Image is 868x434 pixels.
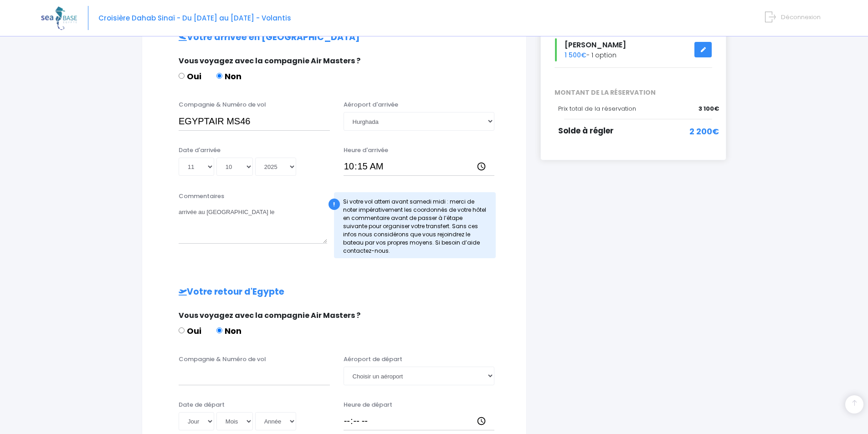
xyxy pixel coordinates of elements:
label: Heure d'arrivée [344,146,388,155]
label: Heure de départ [344,400,392,409]
div: Si votre vol atterri avant samedi midi : merci de noter impérativement les coordonnés de votre hô... [334,192,496,258]
span: Prix total de la réservation [558,104,636,113]
span: 2 200€ [689,125,719,138]
label: Compagnie & Numéro de vol [179,100,266,109]
input: Non [216,327,222,333]
span: 1 500€ [565,51,586,60]
span: MONTANT DE LA RÉSERVATION [548,88,719,97]
label: Commentaires [179,192,224,201]
span: Vous voyagez avec la compagnie Air Masters ? [179,310,360,321]
label: Date d'arrivée [179,146,221,155]
span: Solde à régler [558,125,614,136]
input: Non [216,73,222,79]
span: [PERSON_NAME] [565,40,626,50]
label: Aéroport d'arrivée [344,100,398,109]
h2: Votre arrivée en [GEOGRAPHIC_DATA] [160,32,508,43]
label: Non [216,325,241,337]
div: - 1 option [548,38,719,61]
label: Non [216,70,241,82]
div: ! [329,199,340,210]
span: Croisière Dahab Sinaï - Du [DATE] au [DATE] - Volantis [98,13,291,23]
span: Déconnexion [781,13,821,21]
label: Oui [179,325,201,337]
h2: Votre retour d'Egypte [160,287,508,297]
label: Aéroport de départ [344,355,402,364]
label: Oui [179,70,201,82]
span: Vous voyagez avec la compagnie Air Masters ? [179,56,360,66]
label: Date de départ [179,400,225,409]
span: 3 100€ [699,104,719,113]
label: Compagnie & Numéro de vol [179,355,266,364]
input: Oui [179,327,185,333]
input: Oui [179,73,185,79]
